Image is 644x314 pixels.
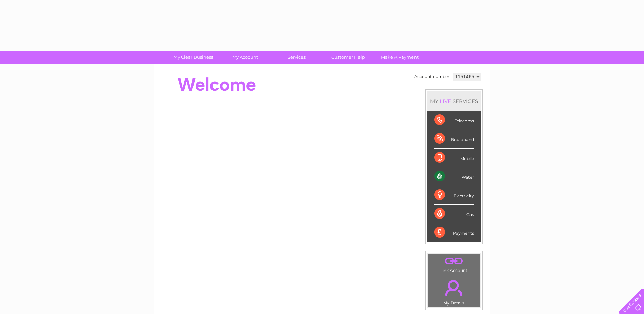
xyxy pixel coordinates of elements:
[320,51,376,64] a: Customer Help
[165,51,221,64] a: My Clear Business
[434,167,474,186] div: Water
[269,51,325,64] a: Services
[434,186,474,205] div: Electricity
[428,274,480,308] td: My Details
[434,205,474,223] div: Gas
[438,98,453,104] div: LIVE
[412,71,451,83] td: Account number
[434,223,474,242] div: Payments
[430,255,478,267] a: .
[372,51,428,64] a: Make A Payment
[434,129,474,148] div: Broadband
[430,276,478,300] a: .
[217,51,273,64] a: My Account
[428,253,480,275] td: Link Account
[427,91,481,111] div: MY SERVICES
[434,149,474,167] div: Mobile
[434,111,474,129] div: Telecoms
